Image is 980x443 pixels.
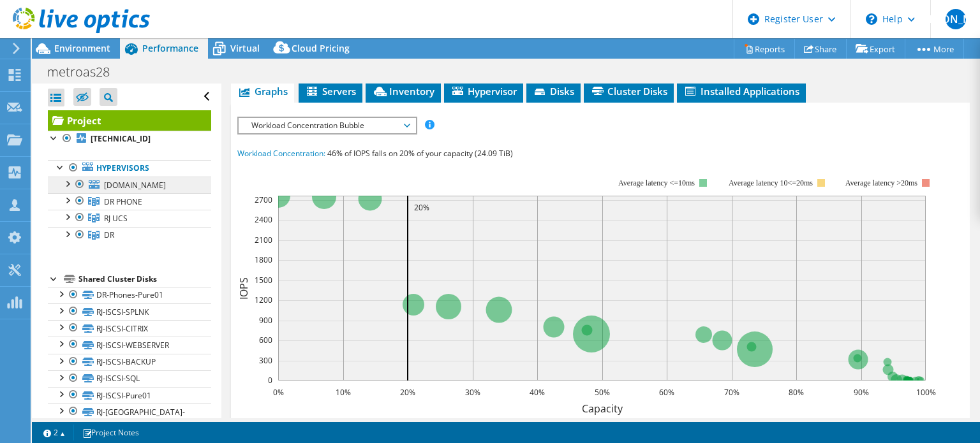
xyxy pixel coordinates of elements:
[48,210,211,226] a: RJ UCS
[533,85,574,98] span: Disks
[866,13,877,25] svg: \n
[255,214,272,225] text: 2400
[854,387,869,398] text: 90%
[846,39,905,59] a: Export
[48,131,211,147] a: [TECHNICAL_ID]
[104,213,128,224] span: RJ UCS
[48,177,211,193] a: [DOMAIN_NAME]
[845,178,917,187] text: Average latency >20ms
[255,235,272,245] text: 2100
[336,387,351,398] text: 10%
[590,85,667,98] span: Cluster Disks
[230,42,260,54] span: Virtual
[789,387,804,398] text: 80%
[48,403,211,432] a: RJ-[GEOGRAPHIC_DATA]-DC
[54,42,110,54] span: Environment
[659,387,674,398] text: 60%
[142,42,198,54] span: Performance
[465,387,480,398] text: 30%
[618,178,695,187] tspan: Average latency <=10ms
[104,180,166,191] span: [DOMAIN_NAME]
[104,229,114,240] span: DR
[48,387,211,403] a: RJ-ISCSI-Pure01
[724,387,739,398] text: 70%
[48,354,211,370] a: RJ-ISCSI-BACKUP
[48,320,211,337] a: RJ-ISCSI-CITRIX
[41,65,130,79] h1: metroas28
[372,85,434,98] span: Inventory
[245,118,409,133] span: Workload Concentration Bubble
[255,194,272,205] text: 2700
[259,315,272,326] text: 900
[530,387,545,398] text: 40%
[255,254,272,265] text: 1800
[48,110,211,131] a: Project
[48,303,211,320] a: RJ-ISCSI-SPLNK
[237,85,288,98] span: Graphs
[400,387,415,398] text: 20%
[268,375,272,386] text: 0
[582,402,623,416] text: Capacity
[237,277,251,299] text: IOPS
[450,85,517,98] span: Hypervisor
[305,85,356,98] span: Servers
[734,39,795,59] a: Reports
[683,85,799,98] span: Installed Applications
[48,160,211,177] a: Hypervisors
[905,39,964,59] a: More
[255,294,272,305] text: 1200
[292,42,350,54] span: Cloud Pricing
[916,387,936,398] text: 100%
[78,272,211,287] div: Shared Cluster Disks
[237,148,325,159] span: Workload Concentration:
[946,9,966,29] span: [PERSON_NAME]
[104,196,142,207] span: DR PHONE
[91,133,151,144] b: [TECHNICAL_ID]
[327,148,513,159] span: 46% of IOPS falls on 20% of your capacity (24.09 TiB)
[48,287,211,303] a: DR-Phones-Pure01
[259,355,272,366] text: 300
[595,387,610,398] text: 50%
[48,227,211,243] a: DR
[273,387,284,398] text: 0%
[48,370,211,387] a: RJ-ISCSI-SQL
[34,425,74,440] a: 2
[255,275,272,286] text: 1500
[794,39,847,59] a: Share
[259,335,272,345] text: 600
[48,337,211,353] a: RJ-ISCSI-WEBSERVER
[729,178,813,187] tspan: Average latency 10<=20ms
[48,193,211,210] a: DR PHONE
[73,425,148,440] a: Project Notes
[414,202,429,213] text: 20%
